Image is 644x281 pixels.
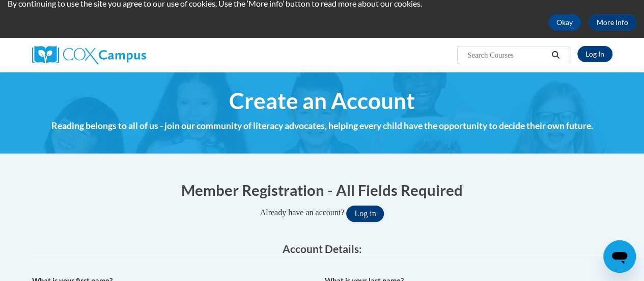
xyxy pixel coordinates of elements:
[32,46,146,64] img: Cox Campus
[32,180,612,200] h1: Member Registration - All Fields Required
[577,46,612,62] a: Log In
[466,49,548,61] input: Search Courses
[589,14,636,31] a: More Info
[283,242,362,255] span: Account Details:
[603,240,636,273] iframe: Button to launch messaging window
[32,119,612,133] h4: Reading belongs to all of us - join our community of literacy advocates, helping every child have...
[260,208,345,217] span: Already have an account?
[346,206,384,222] button: Log in
[548,49,563,61] button: Search
[548,14,581,31] button: Okay
[229,87,415,114] span: Create an Account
